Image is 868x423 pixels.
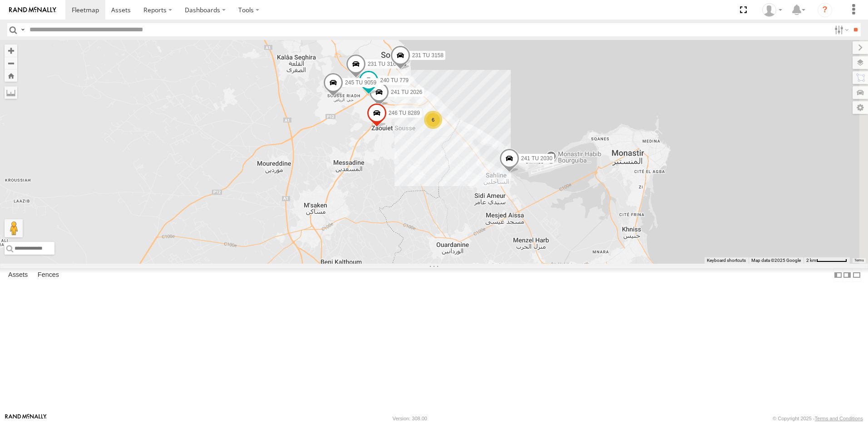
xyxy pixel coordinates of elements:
div: Version: 308.00 [393,416,427,421]
span: 241 TU 2026 [391,89,422,95]
img: rand-logo.svg [9,7,56,13]
button: Zoom Home [5,69,17,82]
div: 6 [424,111,442,129]
label: Dock Summary Table to the Left [833,268,843,281]
label: Measure [5,86,17,99]
span: 245 TU 9059 [345,79,376,86]
label: Search Filter Options [831,23,850,36]
button: Map Scale: 2 km per 64 pixels [804,257,850,264]
label: Assets [4,269,32,281]
span: 241 TU 2030 [521,155,552,162]
label: Search Query [19,23,26,36]
a: Terms and Conditions [815,416,863,421]
button: Zoom out [5,57,17,69]
button: Keyboard shortcuts [707,257,746,264]
i: ? [818,3,832,17]
a: Terms (opens in new tab) [854,259,864,262]
label: Fences [33,269,64,281]
span: Map data ©2025 Google [751,258,801,263]
a: Visit our Website [5,414,47,423]
label: Map Settings [853,101,868,114]
button: Drag Pegman onto the map to open Street View [5,219,23,237]
span: 231 TU 3158 [412,52,444,59]
span: 240 TU 779 [380,77,409,84]
span: 2 km [806,258,816,263]
button: Zoom in [5,44,17,57]
label: Dock Summary Table to the Right [843,268,852,281]
span: 231 TU 3160 [368,61,399,67]
div: © Copyright 2025 - [773,416,863,421]
span: 246 TU 8289 [389,109,420,116]
div: Nejah Benkhalifa [759,3,785,17]
label: Hide Summary Table [852,268,861,281]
